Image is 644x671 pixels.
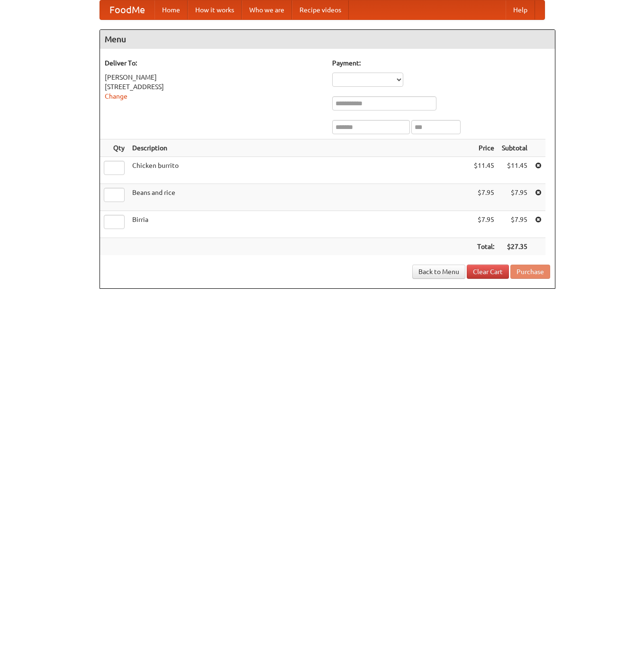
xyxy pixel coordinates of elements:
[332,58,550,68] h5: Payment:
[292,0,349,19] a: Recipe videos
[100,0,154,19] a: FoodMe
[510,265,550,279] button: Purchase
[470,184,498,211] td: $7.95
[498,157,531,184] td: $11.45
[470,157,498,184] td: $11.45
[498,184,531,211] td: $7.95
[128,139,470,157] th: Description
[506,0,535,19] a: Help
[470,211,498,238] td: $7.95
[100,139,128,157] th: Qty
[154,0,188,19] a: Home
[100,30,555,49] h4: Menu
[498,139,531,157] th: Subtotal
[128,184,470,211] td: Beans and rice
[128,157,470,184] td: Chicken burrito
[467,265,509,279] a: Clear Cart
[470,238,498,256] th: Total:
[498,238,531,256] th: $27.35
[470,139,498,157] th: Price
[242,0,292,19] a: Who we are
[412,265,465,279] a: Back to Menu
[105,92,127,100] a: Change
[105,82,323,92] div: [STREET_ADDRESS]
[498,211,531,238] td: $7.95
[105,58,323,68] h5: Deliver To:
[188,0,242,19] a: How it works
[128,211,470,238] td: Birria
[105,73,323,82] div: [PERSON_NAME]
